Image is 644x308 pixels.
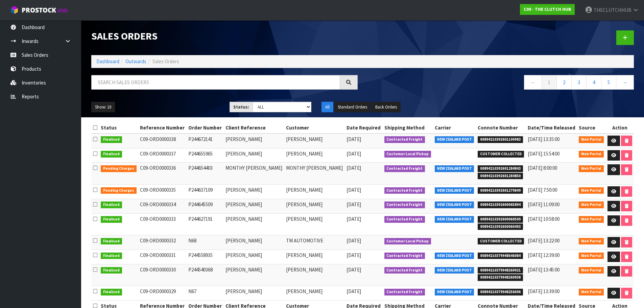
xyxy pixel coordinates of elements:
[91,75,340,90] input: Search sales orders
[478,274,523,281] span: 00894210379948260938
[284,122,345,133] th: Customer
[101,187,137,194] span: Pending Charges
[528,266,559,273] span: [DATE] 13:45:00
[187,213,224,235] td: P244627191
[528,165,557,171] span: [DATE] 8:00:00
[334,102,371,113] button: Standard Orders
[347,150,361,157] span: [DATE]
[347,252,361,258] span: [DATE]
[347,201,361,208] span: [DATE]
[384,165,425,172] span: Contracted Freight
[224,134,284,148] td: [PERSON_NAME]
[138,286,187,301] td: C09-ORD0000329
[138,213,187,235] td: C09-ORD0000333
[224,213,284,235] td: [PERSON_NAME]
[571,75,587,90] a: 3
[125,58,146,65] a: Outwards
[478,202,523,208] span: 00894210392600065894
[601,75,616,90] a: 5
[528,136,559,142] span: [DATE] 13:35:00
[347,136,361,142] span: [DATE]
[383,122,433,133] th: Shipping Method
[101,165,137,172] span: Pending Charges
[435,253,474,259] span: NEW ZEALAND POST
[284,199,345,213] td: [PERSON_NAME]
[96,58,119,65] a: Dashboard
[57,7,68,14] small: WMS
[224,184,284,199] td: [PERSON_NAME]
[91,30,358,42] h1: Sales Orders
[152,58,179,65] span: Sales Orders
[138,163,187,184] td: C09-ORD0000336
[384,202,425,208] span: Contracted Freight
[187,122,224,133] th: Order Number
[284,286,345,301] td: [PERSON_NAME]
[347,216,361,222] span: [DATE]
[526,122,577,133] th: Date/Time Released
[347,165,361,171] span: [DATE]
[187,264,224,286] td: P244540368
[435,202,474,208] span: NEW ZEALAND POST
[101,216,122,223] span: Finalised
[579,267,604,274] span: Web Portal
[284,148,345,163] td: [PERSON_NAME]
[138,199,187,213] td: C09-ORD0000334
[384,238,431,245] span: Customer Local Pickup
[101,238,122,245] span: Finalised
[384,289,425,295] span: Contracted Freight
[384,136,425,143] span: Contracted Freight
[435,165,474,172] span: NEW ZEALAND POST
[478,165,523,172] span: 00894210392601284843
[528,288,559,294] span: [DATE] 13:39:00
[384,187,425,194] span: Contracted Freight
[384,253,425,259] span: Contracted Freight
[616,75,634,90] a: →
[138,148,187,163] td: C09-ORD0000337
[284,250,345,264] td: [PERSON_NAME]
[187,134,224,148] td: P244672141
[99,122,138,133] th: Status
[224,163,284,184] td: MONTHY [PERSON_NAME]
[528,150,559,157] span: [DATE] 15:54:00
[372,102,401,113] button: Back Orders
[368,75,634,92] nav: Page navigation
[478,136,523,143] span: 00894210392601100983
[101,289,122,295] span: Finalised
[478,173,523,180] span: 00894210392601284850
[556,75,572,90] a: 2
[524,75,542,90] a: ←
[187,199,224,213] td: P244645509
[284,184,345,199] td: [PERSON_NAME]
[187,235,224,250] td: N68
[478,223,523,230] span: 00894210392600060493
[187,250,224,264] td: P244558935
[478,238,524,245] span: CUSTOMER COLLECTED
[233,104,249,110] strong: Status:
[435,216,474,223] span: NEW ZEALAND POST
[577,122,605,133] th: Source
[138,134,187,148] td: C09-ORD0000338
[478,216,523,223] span: 00894210392600060509
[605,122,634,133] th: Action
[101,253,122,259] span: Finalised
[347,266,361,273] span: [DATE]
[528,237,559,244] span: [DATE] 13:22:00
[22,6,56,15] span: ProStock
[101,202,122,208] span: Finalised
[478,289,523,295] span: 00894210379948256696
[138,184,187,199] td: C09-ORD0000335
[528,187,557,193] span: [DATE] 7:50:00
[101,151,122,158] span: Finalised
[187,163,224,184] td: P244654403
[542,75,557,90] a: 1
[524,6,571,12] strong: C09 - THE CLUTCH HUB
[224,264,284,286] td: [PERSON_NAME]
[384,267,425,274] span: Contracted Freight
[138,122,187,133] th: Reference Number
[528,252,559,258] span: [DATE] 12:39:00
[478,151,524,158] span: CUSTOMER COLLECTED
[101,267,122,274] span: Finalised
[435,267,474,274] span: NEW ZEALAND POST
[224,122,284,133] th: Client Reference
[91,102,115,113] button: Show: 10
